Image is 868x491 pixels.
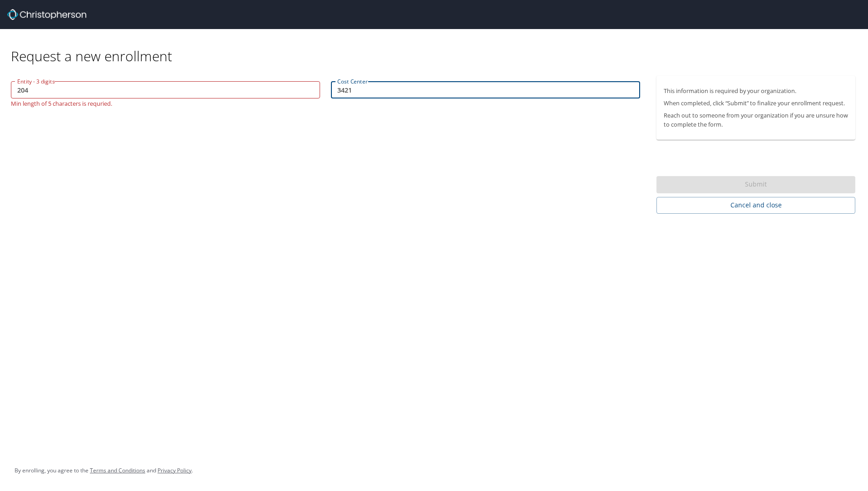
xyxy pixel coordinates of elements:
[664,200,848,211] span: Cancel and close
[656,197,855,214] button: Cancel and close
[15,459,193,482] div: By enrolling, you agree to the and .
[11,29,863,65] div: Request a new enrollment
[331,81,640,98] input: EX:
[11,81,320,98] input: EX:
[90,466,145,474] a: Terms and Conditions
[664,99,848,108] p: When completed, click “Submit” to finalize your enrollment request.
[11,98,320,107] p: Min length of 5 characters is requried.
[7,9,86,20] img: cbt logo
[158,466,192,474] a: Privacy Policy
[664,87,848,95] p: This information is required by your organization.
[664,111,848,128] p: Reach out to someone from your organization if you are unsure how to complete the form.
